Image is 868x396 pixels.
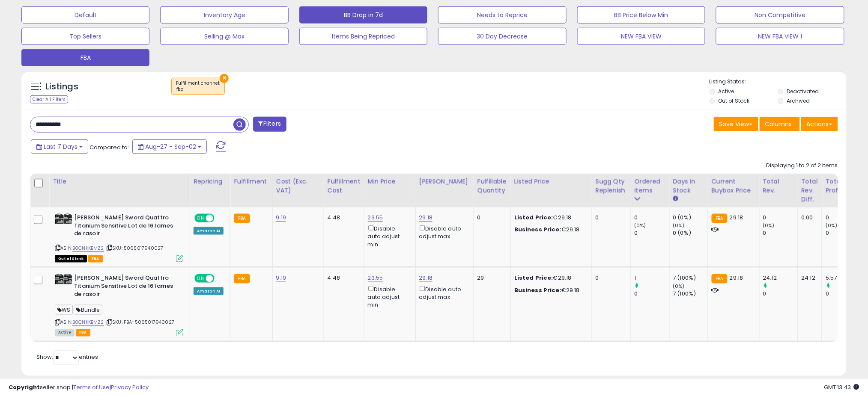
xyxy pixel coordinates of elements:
a: B0CNKKBMZ2 [72,245,104,252]
span: OFF [213,215,227,222]
div: Cost (Exc. VAT) [276,177,320,195]
a: 9.19 [276,213,286,222]
button: × [220,74,229,83]
div: 0 [826,229,860,237]
div: 4.48 [328,214,358,222]
a: 29.18 [419,213,433,222]
div: 1 [635,274,669,282]
div: ASIN: [55,214,183,261]
label: Deactivated [787,88,819,95]
button: Top Sellers [21,28,149,45]
div: 0 [763,214,798,222]
span: All listings currently available for purchase on Amazon [55,329,75,337]
button: NEW FBA VIEW [577,28,705,45]
div: 4.48 [328,274,358,282]
small: FBA [712,214,728,223]
a: 23.55 [368,274,383,282]
div: 0.00 [802,214,816,222]
span: FBA [76,329,90,337]
button: Aug-27 - Sep-02 [132,139,207,154]
div: Disable auto adjust max [419,284,467,301]
b: Listed Price: [514,274,553,282]
button: Actions [801,117,838,131]
div: 0 [635,214,669,222]
b: Business Price: [514,225,561,233]
p: Listing States: [710,78,847,86]
span: Compared to: [89,143,129,151]
div: €29.18 [514,226,585,233]
div: Listed Price [514,177,588,186]
div: Disable auto adjust min [368,284,409,309]
span: 2025-09-10 13:43 GMT [824,383,859,391]
label: Out of Stock [719,97,750,104]
div: 0 [596,214,624,222]
span: Aug-27 - Sep-02 [145,142,196,151]
img: 41wJZjHYCdL._SL40_.jpg [55,214,72,224]
span: Fulfillment channel : [176,80,220,93]
span: ON [195,215,206,222]
div: 0 [763,290,798,298]
button: FBA [21,49,149,66]
div: Title [53,177,186,186]
div: Current Buybox Price [712,177,756,195]
h5: Listings [45,81,78,93]
span: OFF [213,275,227,282]
span: Show: entries [36,353,98,361]
a: Terms of Use [73,383,110,391]
a: 9.19 [276,274,286,282]
b: Business Price: [514,286,561,294]
div: Disable auto adjust max [419,224,467,240]
label: Active [719,88,734,95]
button: BB Drop in 7d [299,6,427,24]
button: 30 Day Decrease [438,28,566,45]
button: Needs to Reprice [438,6,566,24]
div: 24.12 [802,274,816,282]
button: BB Price Below Min [577,6,705,24]
small: Days In Stock. [673,195,678,203]
button: NEW FBA VIEW 1 [716,28,844,45]
div: €29.18 [514,287,585,294]
div: Fulfillment [234,177,268,186]
span: | SKU: FBA-5065017940027 [105,319,174,325]
div: 7 (100%) [673,290,708,298]
span: WS [55,305,73,315]
button: Save View [714,117,758,131]
small: (0%) [673,222,685,229]
span: Columns [765,120,792,128]
div: 7 (100%) [673,274,708,282]
button: Last 7 Days [31,139,88,154]
span: 29.18 [730,274,743,282]
span: ON [195,275,206,282]
button: Filters [253,117,286,132]
small: FBA [234,274,250,284]
button: Columns [760,117,800,131]
div: Days In Stock [673,177,704,195]
div: 0 [763,229,798,237]
span: All listings that are currently out of stock and unavailable for purchase on Amazon [55,255,87,263]
div: Disable auto adjust min [368,224,409,248]
small: (0%) [763,222,775,229]
div: Fulfillable Quantity [477,177,507,195]
b: Listed Price: [514,213,553,222]
div: Total Profit [826,177,857,195]
div: Fulfillment Cost [328,177,361,195]
div: fba [176,86,220,92]
strong: Copyright [9,383,40,391]
div: 0 [477,214,504,222]
a: Privacy Policy [111,383,149,391]
div: 0 [826,214,860,222]
div: 0 [596,274,624,282]
a: B0CNKKBMZ2 [72,319,104,326]
div: Total Rev. [763,177,794,195]
div: Repricing [194,177,227,186]
b: [PERSON_NAME] Sword Quattro Titanium Sensitive Lot de 16 lames de rasoir [74,214,178,240]
div: 0 (0%) [673,229,708,237]
div: seller snap | | [9,384,149,392]
span: | SKU: 5065017940027 [105,245,163,251]
div: €29.18 [514,214,585,222]
div: 0 (0%) [673,214,708,222]
div: 29 [477,274,504,282]
div: [PERSON_NAME] [419,177,470,186]
img: 41wJZjHYCdL._SL40_.jpg [55,274,72,284]
div: 0 [826,290,860,298]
